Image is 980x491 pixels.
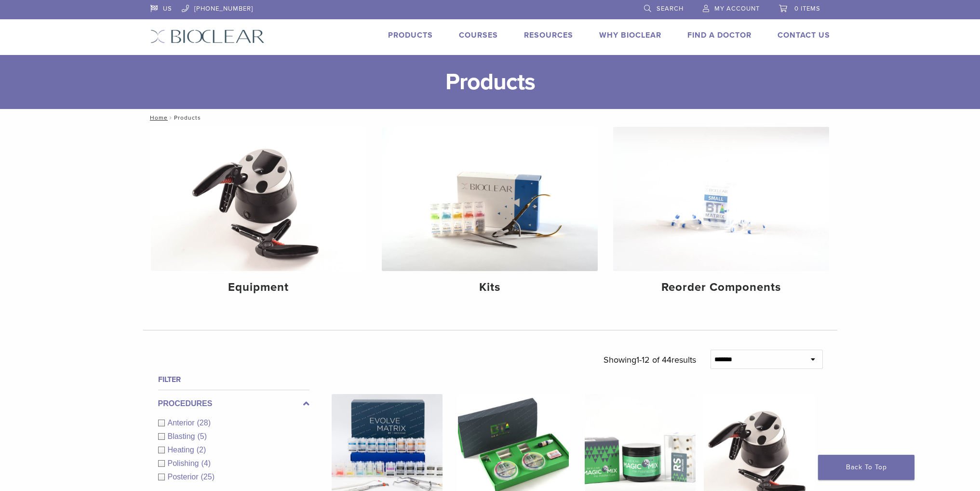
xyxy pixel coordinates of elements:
[657,5,684,13] span: Search
[201,473,215,481] span: (25)
[794,5,820,13] span: 0 items
[621,279,821,296] h4: Reorder Components
[159,279,359,296] h4: Equipment
[151,127,367,302] a: Equipment
[388,30,433,40] a: Products
[389,279,590,296] h4: Kits
[604,350,696,370] p: Showing results
[197,446,206,454] span: (2)
[143,109,837,126] nav: Products
[151,127,367,271] img: Equipment
[687,30,752,40] a: Find A Doctor
[197,419,211,427] span: (28)
[636,355,671,365] span: 1-12 of 44
[714,5,760,13] span: My Account
[168,473,201,481] span: Posterior
[613,127,829,302] a: Reorder Components
[197,432,207,440] span: (5)
[168,419,197,427] span: Anterior
[168,446,197,454] span: Heating
[147,114,168,121] a: Home
[459,30,498,40] a: Courses
[168,115,174,120] span: /
[599,30,661,40] a: Why Bioclear
[201,459,211,467] span: (4)
[168,432,198,440] span: Blasting
[168,459,201,467] span: Polishing
[382,127,598,271] img: Kits
[150,29,265,43] img: Bioclear
[158,374,309,385] h4: Filter
[613,127,829,271] img: Reorder Components
[524,30,573,40] a: Resources
[382,127,598,302] a: Kits
[158,398,309,409] label: Procedures
[778,30,830,40] a: Contact Us
[818,455,914,480] a: Back To Top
